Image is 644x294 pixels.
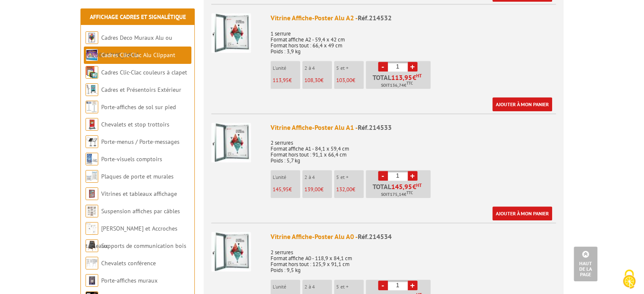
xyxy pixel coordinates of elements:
[304,186,321,193] span: 139,00
[304,77,332,83] p: €
[90,13,186,21] a: Affichage Cadres et Signalétique
[86,170,98,183] img: Plaques de porte et murales
[574,247,597,281] a: Haut de la page
[412,74,416,81] span: €
[101,138,180,146] a: Porte-menus / Porte-messages
[86,118,98,131] img: Chevalets et stop trottoirs
[358,14,392,22] span: Réf.214532
[86,101,98,113] img: Porte-affiches de sol sur pied
[336,65,364,71] p: 5 et +
[619,269,640,290] img: Cookies (fenêtre modale)
[101,242,186,250] a: Supports de communication bois
[101,277,158,284] a: Porte-affiches muraux
[211,13,251,53] img: Vitrine Affiche-Poster Alu A2
[378,62,388,71] a: -
[614,265,644,294] button: Cookies (fenêtre modale)
[271,244,556,273] p: 2 serrures Format affiche A0 - 118,9 x 84,1 cm Format hors tout : 125,9 x 91,1 cm Poids : 9,5 kg
[86,135,98,148] img: Porte-menus / Porte-messages
[101,259,156,267] a: Chevalets conférence
[408,280,417,290] a: +
[86,153,98,165] img: Porte-visuels comptoirs
[391,183,412,190] span: 145,95
[378,171,388,181] a: -
[101,207,180,215] a: Suspension affiches par câbles
[86,222,98,235] img: Cimaises et Accroches tableaux
[390,191,404,198] span: 175,14
[390,82,404,89] span: 136,74
[86,31,98,44] img: Cadres Deco Muraux Alu ou Bois
[358,123,392,132] span: Réf.214533
[101,69,187,76] a: Cadres Clic-Clac couleurs à clapet
[336,174,364,180] p: 5 et +
[86,274,98,287] img: Porte-affiches muraux
[368,183,431,198] p: Total
[378,280,388,290] a: -
[304,65,332,71] p: 2 à 4
[273,187,300,192] p: €
[368,74,431,89] p: Total
[86,257,98,269] img: Chevalets conférence
[271,123,556,132] div: Vitrine Affiche-Poster Alu A1 -
[101,121,169,128] a: Chevalets et stop trottoirs
[101,103,176,111] a: Porte-affiches de sol sur pied
[101,51,175,59] a: Cadres Clic-Clac Alu Clippant
[101,86,181,93] a: Cadres et Présentoirs Extérieur
[336,186,352,193] span: 132,00
[336,187,364,192] p: €
[406,190,413,195] sup: TTC
[86,225,177,250] a: [PERSON_NAME] et Accroches tableaux
[408,171,417,181] a: +
[492,97,552,111] a: Ajouter à mon panier
[408,62,417,71] a: +
[86,34,172,59] a: Cadres Deco Muraux Alu ou [GEOGRAPHIC_DATA]
[271,134,556,164] p: 2 serrures Format affiche A1 - 84,1 x 59,4 cm Format hors tout : 91,1 x 66,4 cm Poids : 5,7 kg
[273,65,300,71] p: L'unité
[271,13,556,23] div: Vitrine Affiche-Poster Alu A2 -
[101,190,177,198] a: Vitrines et tableaux affichage
[416,182,422,188] sup: HT
[416,73,422,79] sup: HT
[211,123,251,162] img: Vitrine Affiche-Poster Alu A1
[381,191,413,198] span: Soit €
[412,183,416,190] span: €
[86,66,98,79] img: Cadres Clic-Clac couleurs à clapet
[271,232,556,242] div: Vitrine Affiche-Poster Alu A0 -
[101,155,162,163] a: Porte-visuels comptoirs
[101,173,174,180] a: Plaques de porte et murales
[304,187,332,192] p: €
[381,82,413,89] span: Soit €
[336,77,364,83] p: €
[304,284,332,290] p: 2 à 4
[406,81,413,85] sup: TTC
[304,77,321,84] span: 108,30
[358,232,392,241] span: Réf.214534
[86,83,98,96] img: Cadres et Présentoirs Extérieur
[273,77,300,83] p: €
[391,74,412,81] span: 113,95
[492,206,552,220] a: Ajouter à mon panier
[336,77,352,84] span: 103,00
[273,284,300,290] p: L'unité
[273,174,300,180] p: L'unité
[336,284,364,290] p: 5 et +
[271,25,556,55] p: 1 serrure Format affiche A2 - 59,4 x 42 cm Format hors tout : 66,4 x 49 cm Poids : 3,9 kg
[273,186,289,193] span: 145,95
[304,174,332,180] p: 2 à 4
[86,205,98,217] img: Suspension affiches par câbles
[211,232,251,272] img: Vitrine Affiche-Poster Alu A0
[86,187,98,200] img: Vitrines et tableaux affichage
[273,77,289,84] span: 113,95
